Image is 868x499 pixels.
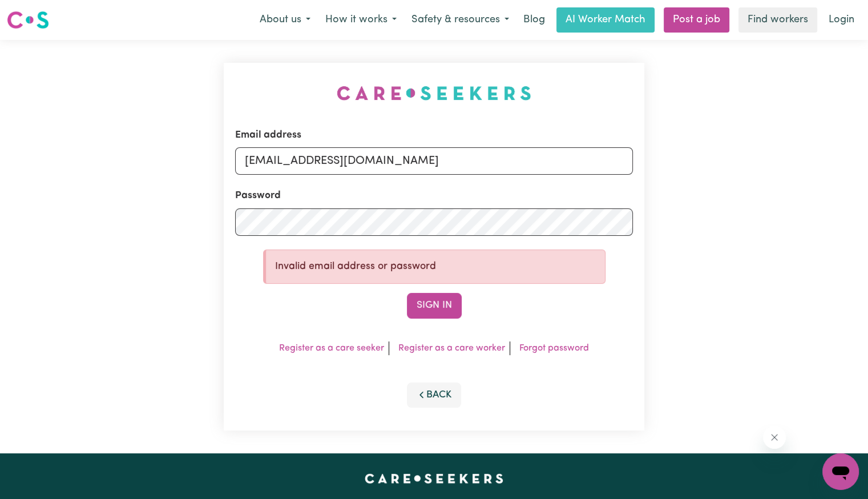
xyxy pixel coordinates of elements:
[275,259,596,274] p: Invalid email address or password
[822,453,859,490] iframe: Button to launch messaging window
[516,7,552,33] a: Blog
[235,128,301,143] label: Email address
[279,344,384,353] a: Register as a care seeker
[407,293,462,318] button: Sign In
[738,7,817,33] a: Find workers
[664,7,729,33] a: Post a job
[7,7,49,33] a: Careseekers logo
[235,147,633,175] input: Email address
[404,8,516,32] button: Safety & resources
[556,7,655,33] a: AI Worker Match
[318,8,404,32] button: How it works
[407,383,462,408] button: Back
[763,426,786,449] iframe: Close message
[235,188,281,203] label: Password
[252,8,318,32] button: About us
[365,474,503,483] a: Careseekers home page
[7,10,49,30] img: Careseekers logo
[822,7,861,33] a: Login
[7,8,69,17] span: Need any help?
[398,344,505,353] a: Register as a care worker
[519,344,589,353] a: Forgot password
